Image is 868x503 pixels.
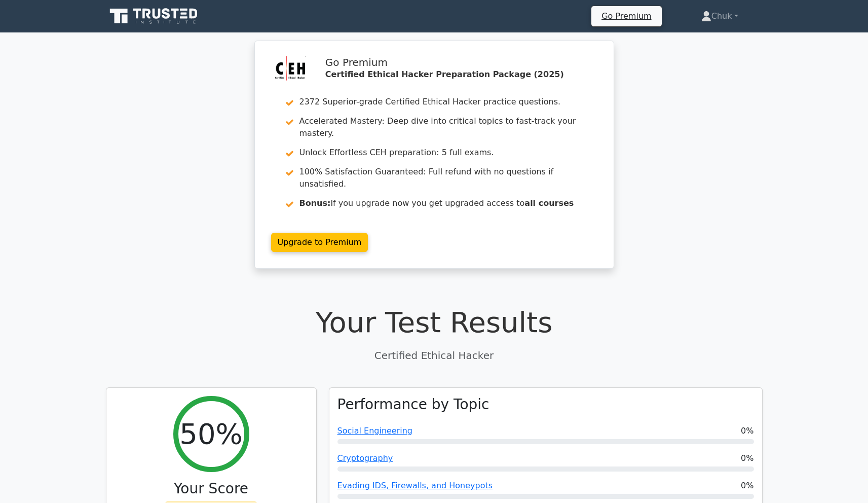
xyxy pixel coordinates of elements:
h3: Performance by Topic [337,396,489,413]
a: Cryptography [337,453,393,463]
a: Social Engineering [337,426,413,436]
span: 0% [741,425,753,437]
a: Evading IDS, Firewalls, and Honeypots [337,481,493,490]
span: 0% [741,480,753,492]
a: Go Premium [595,9,657,23]
h1: Your Test Results [106,305,763,339]
h2: 50% [179,417,242,451]
h3: Your Score [115,480,308,497]
a: Chuk [677,6,763,26]
span: 0% [741,452,753,464]
p: Certified Ethical Hacker [106,348,763,363]
a: Upgrade to Premium [271,233,368,252]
